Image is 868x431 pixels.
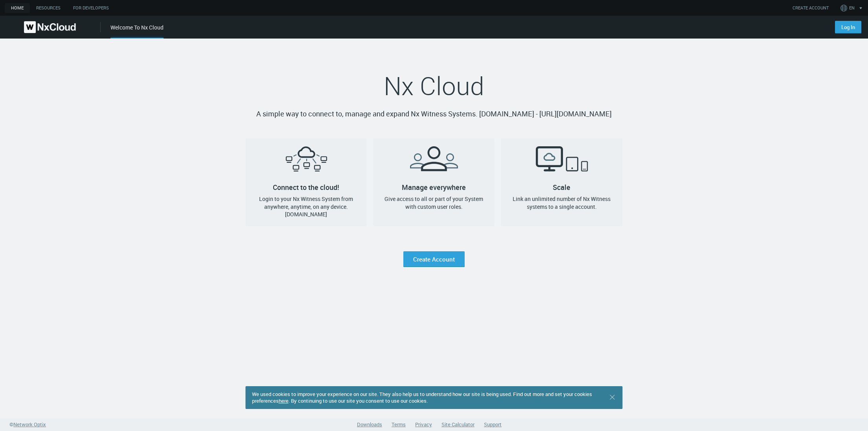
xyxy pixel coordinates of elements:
a: Downloads [357,421,382,428]
a: For Developers [67,3,115,13]
a: Create Account [403,251,465,267]
span: Nx Cloud [384,69,484,103]
h2: Scale [501,138,622,187]
a: Resources [30,3,67,13]
span: Network Optix [13,421,46,428]
h2: Manage everywhere [373,138,495,187]
a: CREATE ACCOUNT [793,5,829,11]
a: ©Network Optix [9,421,46,429]
a: Terms [392,421,406,428]
a: Site Calculator [441,421,474,428]
a: ScaleLink an unlimited number of Nx Witness systems to a single account. [501,138,622,226]
div: Welcome To Nx Cloud [110,23,164,39]
h4: Give access to all or part of your System with custom user roles. [379,195,488,210]
button: EN [839,2,866,14]
a: Connect to the cloud!Login to your Nx Witness System from anywhere, anytime, on any device. [DOMA... [246,138,367,226]
h2: Connect to the cloud! [246,138,367,187]
span: . By continuing to use our site you consent to use our cookies. [289,397,428,404]
a: Manage everywhereGive access to all or part of your System with custom user roles. [373,138,495,226]
a: Support [484,421,502,428]
img: Nx Cloud logo [24,21,76,33]
h4: Login to your Nx Witness System from anywhere, anytime, on any device. [DOMAIN_NAME] [252,195,361,218]
a: here [279,397,289,404]
h4: Link an unlimited number of Nx Witness systems to a single account. [507,195,616,210]
span: EN [849,5,855,11]
span: We used cookies to improve your experience on our site. They also help us to understand how our s... [252,390,592,404]
a: Privacy [415,421,432,428]
a: Log In [835,21,861,33]
p: A simple way to connect to, manage and expand Nx Witness Systems. [DOMAIN_NAME] - [URL][DOMAIN_NAME] [246,109,623,120]
a: home [5,3,30,13]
